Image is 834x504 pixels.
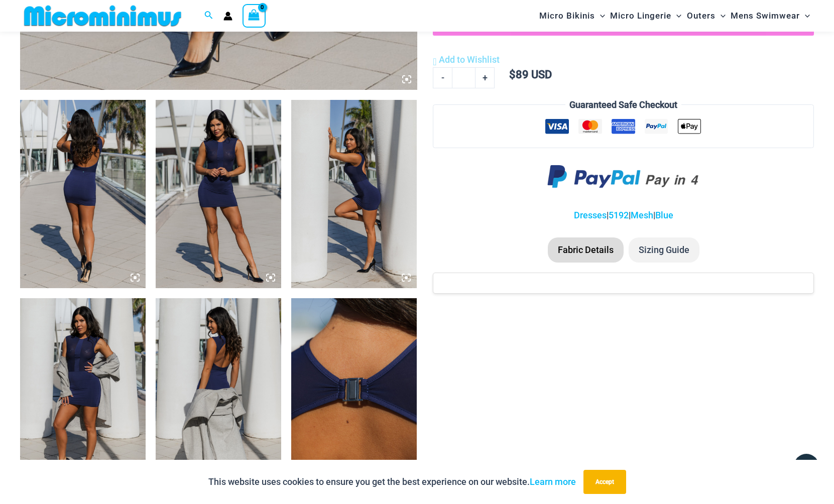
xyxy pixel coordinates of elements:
span: Menu Toggle [800,3,810,29]
a: Micro BikinisMenu ToggleMenu Toggle [537,3,608,29]
img: Desire Me Navy 5192 Dress [291,298,417,486]
a: + [475,67,495,88]
span: $ [509,68,516,81]
a: 5192 [609,210,629,220]
p: This website uses cookies to ensure you get the best experience on our website. [208,474,576,489]
nav: Site Navigation [535,2,814,30]
a: Dresses [574,210,607,220]
li: Fabric Details [548,237,624,263]
p: | | | [433,208,814,223]
a: Add to Wishlist [433,52,500,67]
span: Add to Wishlist [439,54,500,65]
a: OutersMenu ToggleMenu Toggle [684,3,728,29]
bdi: 89 USD [509,68,552,81]
a: Learn more [530,476,576,487]
a: Search icon link [204,10,213,22]
span: Micro Bikinis [539,3,595,29]
span: Outers [687,3,716,29]
a: View Shopping Cart, empty [243,4,266,27]
span: Menu Toggle [595,3,605,29]
a: Mens SwimwearMenu ToggleMenu Toggle [728,3,812,29]
a: Account icon link [223,12,232,21]
a: Micro LingerieMenu ToggleMenu Toggle [608,3,684,29]
legend: Guaranteed Safe Checkout [565,97,681,112]
img: Desire Me Navy 5192 Dress [20,100,146,288]
img: Desire Me Navy 5192 Dress [156,100,281,288]
input: Product quantity [452,67,475,88]
button: Accept [583,470,626,494]
span: Menu Toggle [671,3,681,29]
a: - [433,67,452,88]
a: Mesh [631,210,653,220]
img: Desire Me Navy 5192 Dress [20,298,146,486]
a: Blue [655,210,673,220]
img: MM SHOP LOGO FLAT [20,5,185,27]
img: Desire Me Navy 5192 Dress [291,100,417,288]
span: Mens Swimwear [731,3,800,29]
span: Micro Lingerie [610,3,671,29]
span: Menu Toggle [716,3,726,29]
li: Sizing Guide [629,237,699,263]
img: Desire Me Navy 5192 Dress [156,298,281,486]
